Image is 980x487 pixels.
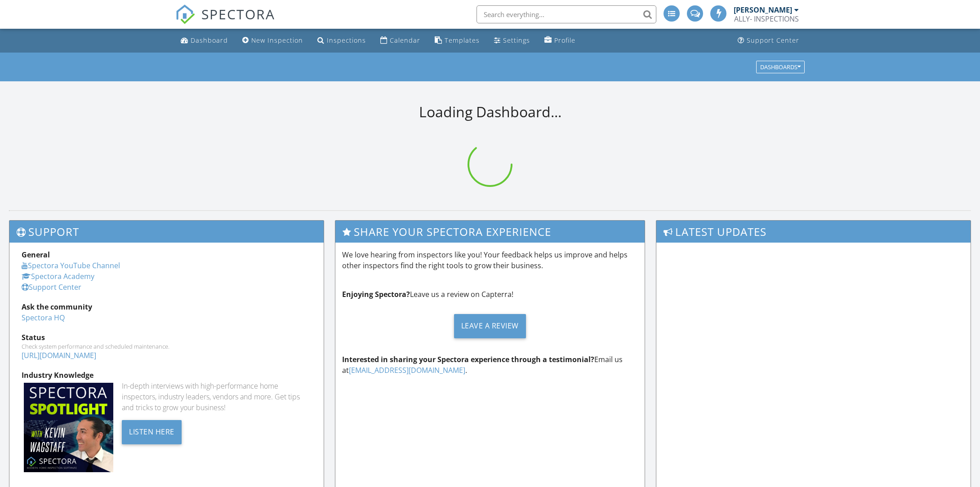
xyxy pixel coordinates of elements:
[342,289,410,299] strong: Enjoying Spectora?
[22,301,312,312] div: Ask the community
[734,5,792,14] div: [PERSON_NAME]
[747,36,799,44] div: Support Center
[201,4,275,23] span: SPECTORA
[454,314,526,338] div: Leave a Review
[342,354,594,364] strong: Interested in sharing your Spectora experience through a testimonial?
[22,332,312,343] div: Status
[390,36,420,44] div: Calendar
[22,271,94,281] a: Spectora Academy
[342,354,637,376] p: Email us at .
[349,365,465,375] a: [EMAIL_ADDRESS][DOMAIN_NAME]
[9,221,324,243] h3: Support
[377,32,424,49] a: Calendar
[22,261,120,270] a: Spectora YouTube Channel
[22,313,65,323] a: Spectora HQ
[177,32,232,49] a: Dashboard
[335,221,644,243] h3: Share Your Spectora Experience
[756,61,805,73] button: Dashboards
[327,36,366,44] div: Inspections
[314,32,370,49] a: Inspections
[22,250,50,260] strong: General
[342,307,637,345] a: Leave a Review
[477,5,656,23] input: Search everything...
[656,221,971,243] h3: Latest Updates
[239,32,307,49] a: New Inspection
[734,14,799,23] div: ALLY- INSPECTIONS
[342,249,637,271] p: We love hearing from inspectors like you! Your feedback helps us improve and helps other inspecto...
[191,36,228,44] div: Dashboard
[541,32,579,49] a: Profile
[175,4,195,24] img: The Best Home Inspection Software - Spectora
[22,343,312,350] div: Check system performance and scheduled maintenance.
[431,32,483,49] a: Templates
[175,12,275,31] a: SPECTORA
[122,381,312,413] div: In-depth interviews with high-performance home inspectors, industry leaders, vendors and more. Ge...
[24,383,113,472] img: Spectoraspolightmain
[122,426,182,436] a: Listen Here
[445,36,480,44] div: Templates
[490,32,534,49] a: Settings
[554,36,575,44] div: Profile
[122,420,182,444] div: Listen Here
[22,370,312,381] div: Industry Knowledge
[22,282,81,292] a: Support Center
[503,36,530,44] div: Settings
[22,350,96,360] a: [URL][DOMAIN_NAME]
[251,36,303,44] div: New Inspection
[760,64,801,70] div: Dashboards
[734,32,803,49] a: Support Center
[342,289,637,300] p: Leave us a review on Capterra!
